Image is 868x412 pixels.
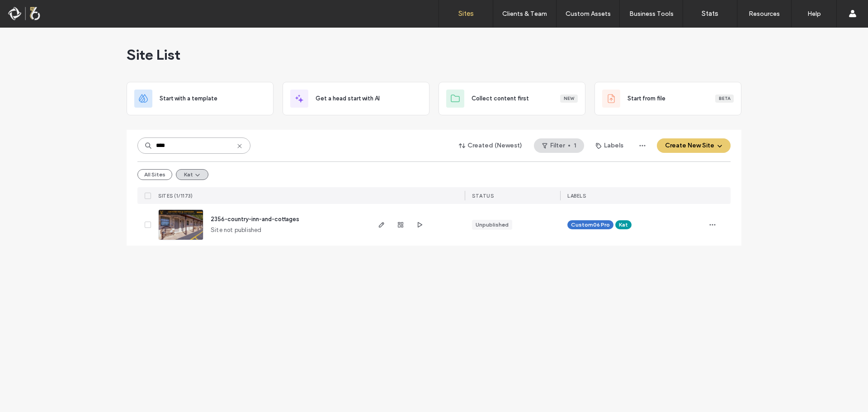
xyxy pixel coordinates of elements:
[588,138,632,153] button: Labels
[807,10,821,18] label: Help
[316,94,380,103] span: Get a head start with AI
[567,193,586,199] span: LABELS
[657,138,731,153] button: Create New Site
[472,94,529,103] span: Collect content first
[439,82,585,115] div: Collect content firstNew
[176,169,208,180] button: Kat
[127,82,274,115] div: Start with a template
[458,9,474,18] label: Sites
[20,6,39,14] span: Help
[211,226,262,235] span: Site not published
[594,82,741,115] div: Start from fileBeta
[627,94,665,103] span: Start from file
[283,82,429,115] div: Get a head start with AI
[619,221,628,229] span: Kat
[629,10,674,18] label: Business Tools
[127,46,180,64] span: Site List
[702,9,718,18] label: Stats
[749,10,780,18] label: Resources
[472,193,494,199] span: STATUS
[715,95,734,103] div: Beta
[566,10,611,18] label: Custom Assets
[451,138,530,153] button: Created (Newest)
[571,221,610,229] span: Custom06 Pro
[137,169,172,180] button: All Sites
[160,94,217,103] span: Start with a template
[476,221,509,229] div: Unpublished
[211,216,299,223] a: 2356-country-inn-and-cottages
[158,193,193,199] span: SITES (1/1173)
[502,10,547,18] label: Clients & Team
[560,95,578,103] div: New
[534,138,584,153] button: Filter1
